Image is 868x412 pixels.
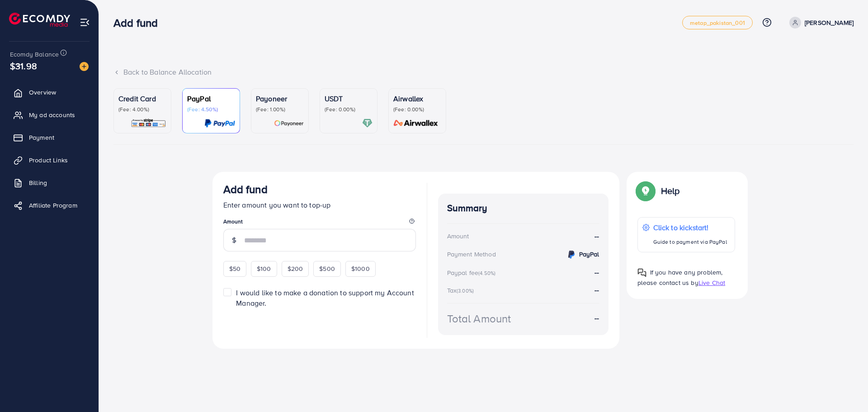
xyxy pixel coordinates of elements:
p: (Fee: 1.00%) [256,106,304,113]
span: $50 [229,264,241,273]
a: Payment [7,128,92,147]
p: USDT [325,93,373,104]
img: card [391,118,441,128]
iframe: Chat [830,371,861,405]
p: Credit Card [118,93,166,104]
h3: Add fund [113,16,165,29]
small: (3.00%) [457,287,474,294]
p: Enter amount you want to top-up [223,199,416,210]
p: PayPal [187,93,235,104]
span: Payment [29,133,54,142]
span: $200 [288,264,303,273]
span: $31.98 [10,51,37,81]
img: card [204,118,235,128]
p: (Fee: 4.00%) [118,106,166,113]
a: Product Links [7,151,92,169]
p: Airwallex [393,93,441,104]
p: (Fee: 4.50%) [187,106,235,113]
legend: Amount [223,218,416,229]
div: Payment Method [447,250,496,259]
span: Ecomdy Balance [10,50,59,59]
strong: PayPal [579,250,599,259]
img: logo [9,13,70,27]
span: Billing [29,178,47,187]
span: I would like to make a donation to support my Account Manager. [236,288,414,308]
span: Overview [29,88,56,97]
span: Live Chat [698,278,725,287]
a: Affiliate Program [7,196,92,214]
a: metap_pakistan_001 [682,16,753,29]
img: card [362,118,373,128]
p: Help [661,185,680,196]
span: $500 [319,264,335,273]
span: $100 [257,264,271,273]
span: $1000 [351,264,370,273]
img: Popup guide [637,183,654,199]
h4: Summary [447,203,599,214]
p: Click to kickstart! [653,222,727,233]
strong: -- [594,285,599,295]
strong: -- [594,313,599,323]
small: (4.50%) [478,270,495,277]
h3: Add fund [223,183,268,196]
strong: -- [594,231,599,242]
div: Total Amount [447,311,511,327]
div: Tax [447,286,477,295]
div: Back to Balance Allocation [113,67,854,77]
img: menu [80,17,90,28]
p: Guide to payment via PayPal [653,237,727,247]
p: Payoneer [256,93,304,104]
span: metap_pakistan_001 [690,20,745,26]
span: Product Links [29,156,68,165]
strong: -- [594,267,599,277]
img: Popup guide [637,268,646,277]
a: My ad accounts [7,106,92,124]
div: Paypal fee [447,268,499,277]
a: [PERSON_NAME] [786,17,854,28]
img: card [131,118,166,128]
span: My ad accounts [29,110,75,119]
div: Amount [447,232,469,241]
span: Affiliate Program [29,201,77,210]
img: credit [566,249,577,260]
p: (Fee: 0.00%) [393,106,441,113]
p: (Fee: 0.00%) [325,106,373,113]
a: Overview [7,83,92,101]
img: card [274,118,304,128]
p: [PERSON_NAME] [805,17,854,28]
span: If you have any problem, please contact us by [637,268,723,287]
img: image [80,62,89,71]
a: Billing [7,174,92,192]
